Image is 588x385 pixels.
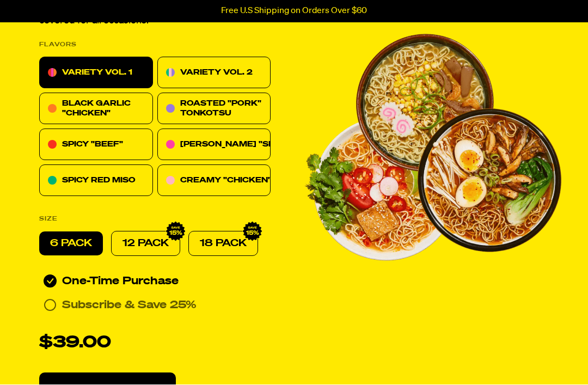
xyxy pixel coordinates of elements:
[39,129,153,161] div: SPICY "BEEF"
[304,34,562,262] img: variety_pack_vol_1.png
[157,57,271,89] div: VARIETY VOL. 2
[48,69,57,77] img: icon-variety-vol-1.svg
[39,93,153,125] div: BLACK GARLIC "CHICKEN"
[62,299,197,312] p: Subscribe & Save 25%
[180,66,253,80] p: VARIETY VOL. 2
[48,140,57,149] img: 7abd0c97-spicy-beef.svg
[180,100,261,118] span: ROASTED "PORK" TONKOTSU
[157,165,271,197] div: CREAMY "CHICKEN"
[39,331,111,357] p: $39.00
[62,66,132,80] p: VARIETY VOL. 1
[50,237,92,250] p: 6 PACK
[39,39,77,52] p: FLAVORS
[200,237,247,250] p: 18 PACK
[5,335,102,380] iframe: Marketing Popup
[62,174,136,187] p: SPICY RED MISO
[48,105,57,113] img: icon-black-garlic-chicken.svg
[188,231,258,256] div: 18 PACK
[39,232,103,256] div: 6 PACK
[166,105,175,113] img: 57ed4456-roasted-pork-tonkotsu.svg
[122,237,169,250] p: 12 PACK
[39,213,58,226] p: SIZE
[180,138,302,151] p: [PERSON_NAME] "SHRIMP"
[157,129,271,161] div: [PERSON_NAME] "SHRIMP"
[166,176,175,185] img: c10dfa8e-creamy-chicken.svg
[62,276,179,287] span: One-Time Purchase
[166,69,175,77] img: icon-variety-vol2.svg
[39,165,153,197] div: SPICY RED MISO
[180,174,272,187] p: CREAMY "CHICKEN"
[221,7,367,16] p: Free U.S Shipping on Orders Over $60
[111,231,180,256] div: 12 PACK
[62,138,123,151] p: SPICY "BEEF"
[48,176,57,185] img: fc2c7a02-spicy-red-miso.svg
[157,93,271,125] div: ROASTED "PORK" TONKOTSU
[166,140,175,149] img: 0be15cd5-tom-youm-shrimp.svg
[62,100,131,118] span: BLACK GARLIC "CHICKEN"
[39,57,153,89] div: VARIETY VOL. 1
